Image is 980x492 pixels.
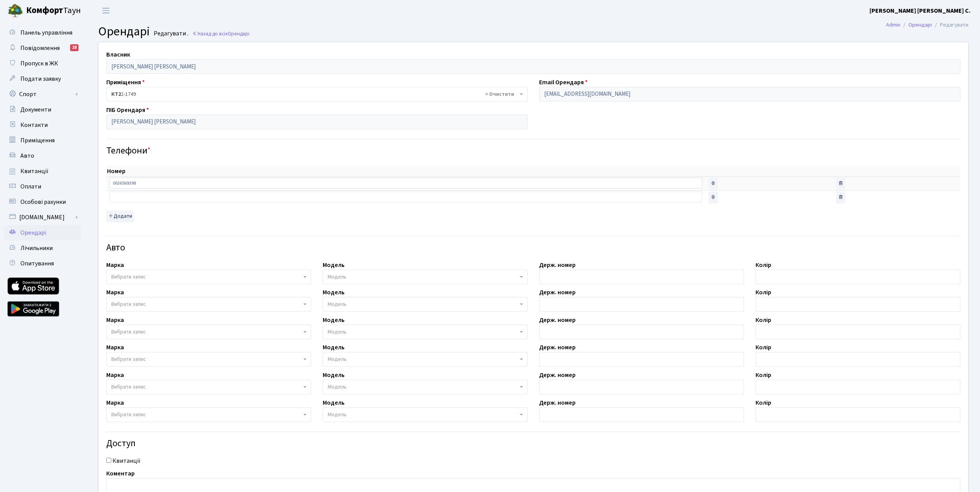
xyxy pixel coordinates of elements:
a: Квитанції [4,163,81,179]
span: Вибрати запис [111,328,146,336]
b: [PERSON_NAME] [PERSON_NAME] С. [869,7,971,15]
a: Повідомлення28 [4,40,81,56]
h4: Авто [106,242,960,254]
label: Марка [106,260,124,270]
span: Вибрати запис [111,411,146,419]
b: КТ2 [111,90,121,98]
span: Вибрати запис [111,383,146,391]
input: Буде використано в якості логіна [539,87,960,102]
span: <b>КТ2</b>&nbsp;&nbsp;&nbsp;2-1749 [106,87,528,102]
a: Admin [886,21,900,29]
a: Спорт [4,87,81,102]
small: Редагувати . [152,30,188,37]
span: Модель [328,300,347,308]
label: Модель [323,315,345,325]
a: Назад до всіхОрендарі [192,30,250,37]
span: Орендарі [20,228,46,237]
span: Модель [328,328,347,336]
h4: Доступ [106,438,960,449]
label: Марка [106,315,124,325]
label: Квитанції [112,456,141,465]
span: Таун [26,4,81,17]
label: Приміщення [106,78,145,87]
span: Квитанції [20,167,49,175]
span: Авто [20,152,34,160]
span: Модель [328,273,347,281]
span: Повідомлення [20,44,60,52]
label: Марка [106,370,124,380]
label: Колір [756,260,771,270]
label: Колір [756,288,771,297]
a: Панель управління [4,25,81,40]
a: Авто [4,148,81,163]
span: Приміщення [20,136,55,145]
span: Лічильники [20,244,53,252]
label: Модель [323,343,345,352]
span: Модель [328,383,347,391]
span: Документи [20,105,51,114]
span: Особові рахунки [20,198,66,206]
label: Колір [756,315,771,325]
label: Модель [323,288,345,297]
nav: breadcrumb [874,17,980,33]
a: Оплати [4,179,81,194]
span: Видалити всі елементи [485,90,514,98]
a: [DOMAIN_NAME] [4,210,81,225]
span: Вибрати запис [111,300,146,308]
div: 28 [70,44,79,51]
a: Орендарі [908,21,932,29]
span: Орендарі [228,30,250,37]
span: Контакти [20,121,48,129]
span: Орендарі [98,23,150,40]
a: Особові рахунки [4,194,81,210]
label: Марка [106,288,124,297]
label: Марка [106,398,124,407]
label: Модель [323,260,345,270]
label: Модель [323,398,345,407]
span: Вибрати запис [111,355,146,363]
a: Орендарі [4,225,81,240]
span: Подати заявку [20,75,61,83]
span: Опитування [20,259,54,268]
a: Пропуск в ЖК [4,56,81,71]
span: Вибрати запис [111,273,146,281]
a: Подати заявку [4,71,81,87]
a: Контакти [4,117,81,133]
label: Колір [756,398,771,407]
span: <b>КТ2</b>&nbsp;&nbsp;&nbsp;2-1749 [111,90,518,98]
label: Коментар [106,469,135,478]
span: Панель управління [20,28,72,37]
b: Комфорт [26,4,63,17]
a: [PERSON_NAME] [PERSON_NAME] С. [869,6,971,15]
img: logo.png [8,3,23,18]
label: Держ. номер [539,370,576,380]
label: ПІБ Орендаря [106,105,149,115]
label: Держ. номер [539,288,576,297]
span: Модель [328,411,347,419]
span: Модель [328,355,347,363]
span: Пропуск в ЖК [20,59,58,68]
label: Держ. номер [539,343,576,352]
label: Держ. номер [539,260,576,270]
label: Email Орендаря [539,78,588,87]
label: Держ. номер [539,315,576,325]
label: Колір [756,343,771,352]
a: Приміщення [4,133,81,148]
button: Переключити навігацію [96,4,116,17]
span: Оплати [20,182,41,191]
h4: Телефони [106,145,960,157]
a: Опитування [4,256,81,271]
label: Модель [323,370,345,380]
label: Власник [106,50,130,59]
button: Додати [106,210,134,222]
label: Колір [756,370,771,380]
a: Документи [4,102,81,117]
a: Лічильники [4,240,81,256]
label: Держ. номер [539,398,576,407]
li: Редагувати [932,21,968,29]
label: Марка [106,343,124,352]
th: Номер [106,166,705,177]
